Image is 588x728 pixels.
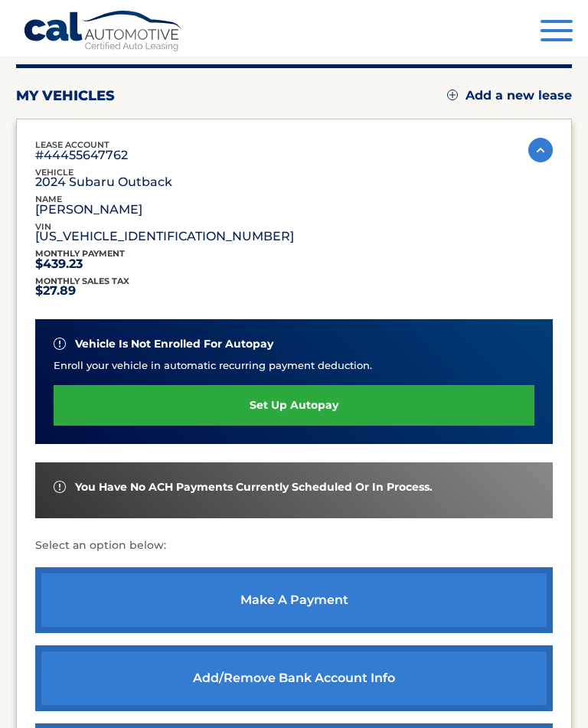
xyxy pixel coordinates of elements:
[35,567,553,633] a: make a payment
[35,194,62,204] span: name
[35,221,51,232] span: vin
[35,178,172,186] p: 2024 Subaru Outback
[54,338,66,350] img: alert-white.svg
[54,357,534,373] p: Enroll your vehicle in automatic recurring payment deduction.
[54,385,534,426] a: set up autopay
[35,206,142,214] p: [PERSON_NAME]
[541,20,573,45] button: Menu
[23,10,184,54] a: Cal Automotive
[35,287,129,295] p: $27.89
[16,87,115,104] h2: my vehicles
[35,537,553,555] p: Select an option below:
[35,233,294,240] p: [US_VEHICLE_IDENTIFICATION_NUMBER]
[35,139,109,150] span: lease account
[35,152,128,159] p: #44455647762
[447,88,572,103] a: Add a new lease
[35,167,73,178] span: vehicle
[35,260,125,268] p: $439.23
[35,248,125,259] span: Monthly Payment
[54,481,66,493] img: alert-white.svg
[528,138,553,162] img: accordion-active.svg
[75,481,433,494] span: You have no ACH payments currently scheduled or in process.
[447,90,458,100] img: add.svg
[75,338,273,351] span: vehicle is not enrolled for autopay
[35,645,553,711] a: Add/Remove bank account info
[35,276,129,286] span: Monthly sales Tax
